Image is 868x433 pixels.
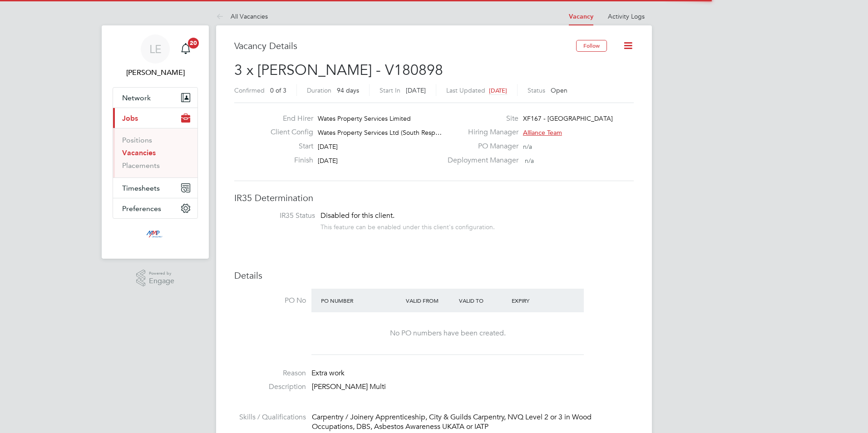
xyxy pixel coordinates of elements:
[122,148,156,157] a: Vacancies
[188,38,199,49] span: 20
[318,114,411,123] span: Wates Property Services Limited
[113,108,197,128] button: Jobs
[113,67,198,78] span: Libby Evans
[321,211,395,220] span: Disabled for this client.
[404,292,457,309] div: Valid From
[442,114,518,123] label: Site
[136,270,175,287] a: Powered byEngage
[523,128,562,137] span: Alliance Team
[216,12,268,20] a: All Vacancies
[263,156,313,165] label: Finish
[149,277,174,285] span: Engage
[489,87,507,94] span: [DATE]
[337,86,359,94] span: 94 days
[122,161,160,170] a: Placements
[122,114,138,123] span: Jobs
[234,192,634,204] h3: IR35 Determination
[569,13,593,20] a: Vacancy
[143,228,168,242] img: mmpconsultancy-logo-retina.png
[446,86,485,94] label: Last Updated
[608,12,645,20] a: Activity Logs
[149,43,162,55] span: LE
[380,86,400,94] label: Start In
[528,86,545,94] label: Status
[442,128,518,137] label: Hiring Manager
[234,61,443,79] span: 3 x [PERSON_NAME] - V180898
[122,93,151,102] span: Network
[234,270,634,281] h3: Details
[113,198,197,218] button: Preferences
[263,114,313,123] label: End Hirer
[234,369,306,378] label: Reason
[102,25,209,259] nav: Main navigation
[318,128,442,137] span: Wates Property Services Ltd (South Resp…
[442,142,518,151] label: PO Manager
[523,143,532,151] span: n/a
[113,228,198,242] a: Go to home page
[576,40,607,52] button: Follow
[318,143,338,151] span: [DATE]
[234,86,265,94] label: Confirmed
[122,204,161,213] span: Preferences
[234,413,306,422] label: Skills / Qualifications
[149,270,174,277] span: Powered by
[321,329,575,338] div: No PO numbers have been created.
[312,382,634,392] p: [PERSON_NAME] Multi
[122,136,152,144] a: Positions
[113,128,197,177] div: Jobs
[525,157,534,165] span: n/a
[177,34,195,64] a: 20
[270,86,286,94] span: 0 of 3
[311,369,345,378] span: Extra work
[234,382,306,392] label: Description
[234,296,306,305] label: PO No
[442,156,518,165] label: Deployment Manager
[307,86,331,94] label: Duration
[312,413,634,432] div: Carpentry / Joinery Apprenticeship, City & Guilds Carpentry, NVQ Level 2 or 3 in Wood Occupations...
[113,88,197,108] button: Network
[263,142,313,151] label: Start
[551,86,567,94] span: Open
[113,34,198,78] a: LE[PERSON_NAME]
[263,128,313,137] label: Client Config
[509,292,562,309] div: Expiry
[523,114,613,123] span: XF167 - [GEOGRAPHIC_DATA]
[234,40,576,52] h3: Vacancy Details
[243,211,315,221] label: IR35 Status
[321,221,495,231] div: This feature can be enabled under this client's configuration.
[319,292,404,309] div: PO Number
[318,157,338,165] span: [DATE]
[406,86,426,94] span: [DATE]
[113,178,197,198] button: Timesheets
[122,184,160,192] span: Timesheets
[457,292,510,309] div: Valid To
